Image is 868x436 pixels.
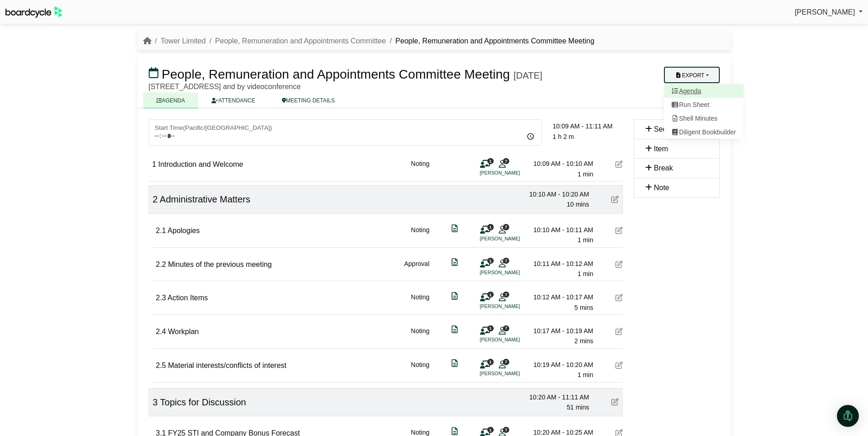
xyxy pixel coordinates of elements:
[143,92,199,108] a: AGENDA
[529,225,593,235] div: 10:10 AM - 10:11 AM
[566,201,589,208] span: 10 mins
[160,397,246,407] span: Topics for Discussion
[487,224,494,230] span: 1
[411,292,429,313] div: Noting
[503,224,509,230] span: 7
[577,270,593,277] span: 1 min
[411,326,429,346] div: Noting
[574,337,593,345] span: 2 mins
[156,362,166,369] span: 2.5
[161,37,206,45] a: Tower Limited
[487,359,494,365] span: 1
[480,269,549,276] li: [PERSON_NAME]
[156,261,166,268] span: 2.2
[577,371,593,378] span: 1 min
[529,360,593,370] div: 10:19 AM - 10:20 AM
[553,133,574,140] span: 1 h 2 m
[654,184,669,191] span: Note
[503,359,509,365] span: 7
[837,405,859,427] div: Open Intercom Messenger
[664,98,744,112] a: Run Sheet
[480,370,549,378] li: [PERSON_NAME]
[158,160,243,168] span: Introduction and Welcome
[269,92,348,108] a: MEETING DETAILS
[480,235,549,243] li: [PERSON_NAME]
[168,328,199,335] span: Workplan
[480,336,549,344] li: [PERSON_NAME]
[143,35,595,47] nav: breadcrumb
[198,92,268,108] a: ATTENDANCE
[162,67,510,81] span: People, Remuneration and Appointments Committee Meeting
[5,6,62,18] img: BoardcycleBlackGreen-aaafeed430059cb809a45853b8cf6d952af9d84e6e89e1f1685b34bfd5cb7d64.svg
[404,259,429,279] div: Approval
[167,227,199,234] span: Apologies
[480,169,549,177] li: [PERSON_NAME]
[149,83,301,90] span: [STREET_ADDRESS] and by videoconference
[529,159,593,169] div: 10:09 AM - 10:10 AM
[215,37,386,45] a: People, Remuneration and Appointments Committee
[664,67,719,83] button: Export
[156,328,166,335] span: 2.4
[503,292,509,298] span: 7
[577,236,593,244] span: 1 min
[168,362,286,369] span: Material interests/conflicts of interest
[664,84,744,98] a: Agenda
[487,258,494,264] span: 1
[529,259,593,269] div: 10:11 AM - 10:12 AM
[156,227,166,234] span: 2.1
[553,121,623,131] div: 10:09 AM - 11:11 AM
[503,325,509,331] span: 7
[525,392,589,402] div: 10:20 AM - 11:11 AM
[654,145,668,153] span: Item
[160,194,250,204] span: Administrative Matters
[153,397,158,407] span: 3
[574,304,593,311] span: 5 mins
[654,125,678,133] span: Section
[525,189,589,199] div: 10:10 AM - 10:20 AM
[513,70,542,81] div: [DATE]
[411,360,429,380] div: Noting
[480,303,549,310] li: [PERSON_NAME]
[503,427,509,433] span: 7
[168,261,272,268] span: Minutes of the previous meeting
[795,6,863,18] a: [PERSON_NAME]
[487,325,494,331] span: 1
[529,292,593,302] div: 10:12 AM - 10:17 AM
[487,292,494,298] span: 1
[577,170,593,178] span: 1 min
[153,194,158,204] span: 2
[156,294,166,302] span: 2.3
[386,35,594,47] li: People, Remuneration and Appointments Committee Meeting
[167,294,208,302] span: Action Items
[664,125,744,139] a: Diligent Bookbuilder
[795,8,855,16] span: [PERSON_NAME]
[566,404,589,411] span: 51 mins
[152,160,156,168] span: 1
[411,159,429,179] div: Noting
[487,427,494,433] span: 1
[654,164,673,172] span: Break
[529,326,593,336] div: 10:17 AM - 10:19 AM
[664,112,744,125] a: Shell Minutes
[503,158,509,164] span: 7
[503,258,509,264] span: 7
[411,225,429,245] div: Noting
[487,158,494,164] span: 1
